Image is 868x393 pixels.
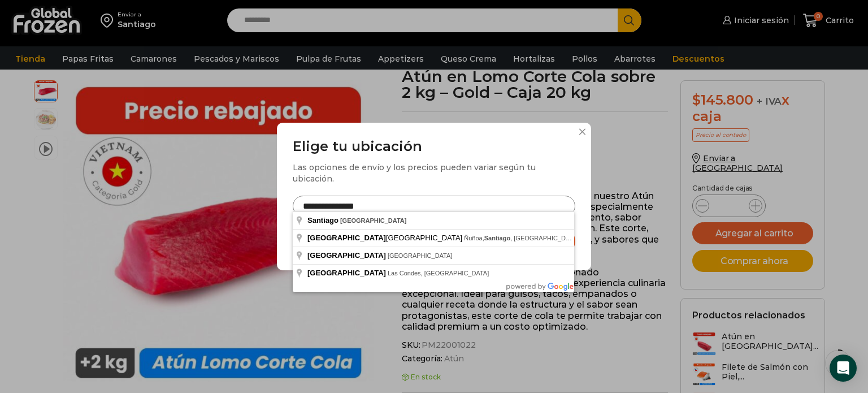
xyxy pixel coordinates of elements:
[307,269,386,277] span: [GEOGRAPHIC_DATA]
[307,234,464,242] span: [GEOGRAPHIC_DATA]
[307,251,386,260] span: [GEOGRAPHIC_DATA]
[307,234,386,242] span: [GEOGRAPHIC_DATA]
[830,355,857,382] div: Open Intercom Messenger
[388,270,489,277] span: Las Condes, [GEOGRAPHIC_DATA]
[340,217,407,224] span: [GEOGRAPHIC_DATA]
[293,139,575,155] h3: Elige tu ubicación
[293,162,575,184] div: Las opciones de envío y los precios pueden variar según tu ubicación.
[464,235,579,241] span: Ñuñoa, , [GEOGRAPHIC_DATA]
[484,235,510,241] span: Santiago
[307,216,338,224] span: Santiago
[388,252,453,259] span: [GEOGRAPHIC_DATA]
